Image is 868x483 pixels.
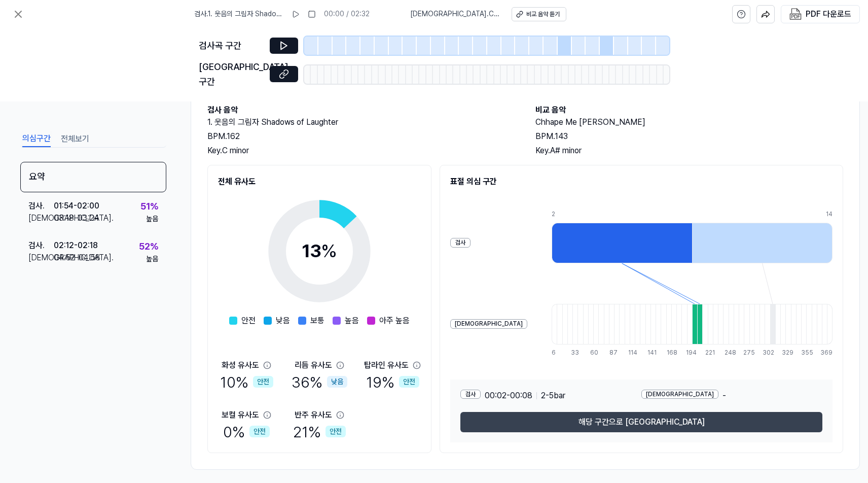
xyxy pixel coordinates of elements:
div: 안전 [399,376,419,388]
h2: 비교 음악 [535,104,843,116]
div: 369 [820,349,833,357]
div: 51 % [140,199,158,214]
button: PDF 다운로드 [787,6,853,23]
div: 114 [628,349,633,357]
div: 141 [647,349,653,357]
span: 00:02 - 00:08 [485,390,532,402]
div: 60 [590,349,595,357]
div: 2 [552,210,692,219]
div: 검사 . [28,199,54,212]
h2: Chhape Me [PERSON_NAME] [535,116,843,128]
div: 02:12 - 02:18 [54,239,98,252]
div: 10 % [220,371,273,393]
div: 0 % [223,421,270,442]
div: BPM. 162 [207,130,515,143]
button: help [732,5,750,23]
div: 33 [571,349,576,357]
button: 의심구간 [22,130,51,147]
div: 보컬 유사도 [222,409,259,421]
div: 높음 [146,254,158,264]
svg: help [737,9,746,19]
div: 높음 [146,214,158,224]
h2: 전체 유사도 [218,176,421,188]
div: [DEMOGRAPHIC_DATA] [450,319,527,329]
div: 안전 [325,426,346,438]
div: 검사 [460,390,481,399]
div: 리듬 유사도 [295,359,332,371]
button: 전체보기 [61,130,89,147]
div: Key. C minor [207,145,515,157]
button: 비교 음악 듣기 [512,7,566,21]
span: 검사 . 1. 웃음의 그림자 Shadows of Laughter [194,9,283,19]
div: 검사 . [28,239,54,252]
img: PDF Download [789,8,802,20]
div: [DEMOGRAPHIC_DATA] . [28,212,54,224]
div: [DEMOGRAPHIC_DATA] [641,390,718,399]
button: 해당 구간으로 [GEOGRAPHIC_DATA] [460,412,822,432]
div: 329 [782,349,787,357]
span: 안전 [241,315,256,327]
span: 보통 [310,315,324,327]
div: 275 [743,349,748,357]
h2: 표절 의심 구간 [450,176,833,188]
div: 화성 유사도 [222,359,259,371]
div: 01:54 - 02:00 [54,199,99,212]
span: 낮음 [276,315,290,327]
div: 14 [826,210,833,219]
div: 355 [801,349,806,357]
span: 아주 높음 [379,315,410,327]
div: 03:18 - 03:24 [54,212,99,224]
div: 탑라인 유사도 [364,359,409,371]
h2: 1. 웃음의 그림자 Shadows of Laughter [207,116,515,128]
span: [DEMOGRAPHIC_DATA] . Chhape Me [PERSON_NAME] [410,9,499,19]
div: 168 [667,349,672,357]
div: - [641,390,822,402]
div: 6 [552,349,557,357]
div: 안전 [249,426,270,438]
h2: 검사 음악 [207,104,515,116]
div: 87 [609,349,614,357]
span: 높음 [345,315,359,327]
div: [GEOGRAPHIC_DATA] 구간 [199,60,264,89]
div: 요약 [20,161,166,192]
span: 2 - 5 bar [541,390,565,402]
div: 19 % [366,371,419,393]
div: 36 % [292,371,347,393]
div: 안전 [253,376,273,388]
div: 13 [302,237,337,265]
div: [DEMOGRAPHIC_DATA] . [28,252,54,264]
div: 검사곡 구간 [199,39,264,53]
div: 04:52 - 04:58 [54,252,100,264]
img: share [761,10,770,19]
div: 검사 [450,238,471,248]
div: 비교 음악 듣기 [526,10,560,19]
div: 낮음 [327,376,347,388]
div: 00:00 / 02:32 [324,9,370,19]
div: Key. A# minor [535,145,843,157]
div: 21 % [293,421,346,442]
div: PDF 다운로드 [806,8,851,21]
div: 248 [725,349,730,357]
div: 221 [705,349,710,357]
div: BPM. 143 [535,130,843,143]
div: 194 [686,349,691,357]
div: 52 % [139,239,158,254]
span: % [321,240,337,262]
div: 반주 유사도 [295,409,332,421]
div: 302 [763,349,768,357]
